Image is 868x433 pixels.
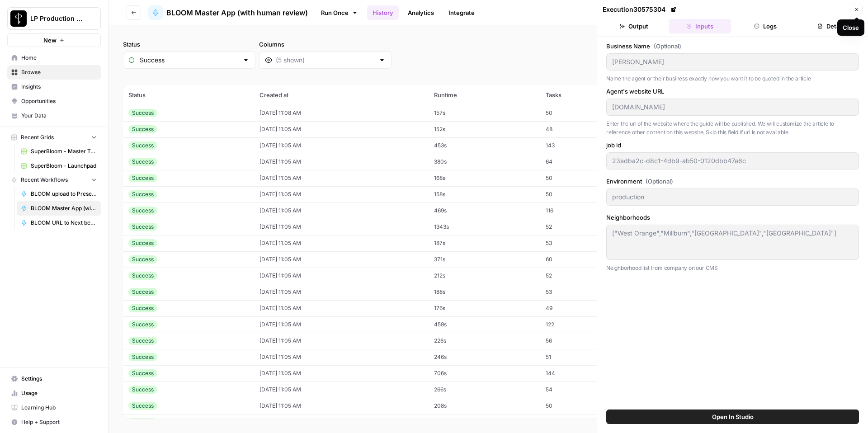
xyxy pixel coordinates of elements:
td: 212s [429,268,540,284]
input: (5 shown) [276,56,375,65]
div: Success [128,255,157,264]
td: 49 [540,300,628,316]
td: 143 [540,137,628,154]
th: Runtime [429,85,540,105]
span: SuperBloom - Master Topic List [31,147,97,155]
button: Open In Studio [606,409,859,424]
td: 51 [540,349,628,365]
a: SuperBloom - Launchpad [17,159,101,173]
td: 208s [429,398,540,414]
span: SuperBloom - Launchpad [31,162,97,170]
div: Success [128,174,157,182]
button: Inputs [669,19,731,33]
td: [DATE] 11:05 AM [254,251,429,268]
td: 168s [429,170,540,186]
td: [DATE] 11:05 AM [254,219,429,235]
td: [DATE] 11:05 AM [254,137,429,154]
label: Business Name [606,42,859,51]
input: Success [140,56,239,65]
div: Success [128,369,157,377]
td: 706s [429,365,540,381]
span: New [43,36,57,45]
td: [DATE] 11:05 AM [254,316,429,333]
button: Recent Workflows [7,173,101,187]
td: 48 [540,121,628,137]
div: Success [128,304,157,312]
div: Success [128,109,157,117]
td: 226s [429,333,540,349]
p: Name the agent or their business exactly how you want it to be quoted in the article [606,74,859,83]
button: Help + Support [7,415,101,429]
span: Settings [21,375,97,383]
span: (Optional) [646,177,673,186]
td: 158s [429,186,540,202]
img: LP Production Workloads Logo [10,10,27,27]
span: Insights [21,83,97,91]
span: Recent Workflows [21,176,68,184]
a: BLOOM URL to Next best blog topic [17,216,101,230]
a: BLOOM upload to Presence (after Human Review) [17,187,101,201]
td: [DATE] 11:05 AM [254,381,429,398]
td: [DATE] 11:05 AM [254,414,429,430]
td: 152s [429,121,540,137]
td: [DATE] 11:05 AM [254,186,429,202]
label: job id [606,141,859,150]
div: Success [128,207,157,215]
td: 122 [540,316,628,333]
div: Success [128,418,157,426]
th: Status [123,85,254,105]
button: Logs [735,19,797,33]
span: Help + Support [21,418,97,426]
a: Analytics [402,5,439,20]
div: Success [128,402,157,410]
a: History [367,5,399,20]
td: 380s [429,154,540,170]
td: 50 [540,105,628,121]
td: [DATE] 11:05 AM [254,300,429,316]
td: [DATE] 11:05 AM [254,333,429,349]
td: 50 [540,170,628,186]
div: Success [128,337,157,345]
p: Enter the url of the website where the guide will be published. We will customize the article to ... [606,119,859,137]
div: Success [128,239,157,247]
label: Neighborhoods [606,213,859,222]
td: 53 [540,284,628,300]
span: Recent Grids [21,133,54,141]
div: Success [128,223,157,231]
td: [DATE] 11:05 AM [254,268,429,284]
td: 187s [429,235,540,251]
label: Columns [259,40,392,49]
label: Status [123,40,255,49]
td: 54 [540,381,628,398]
textarea: ["West Orange","Millburn","[GEOGRAPHIC_DATA]","[GEOGRAPHIC_DATA]"] [612,229,853,238]
td: [DATE] 11:05 AM [254,398,429,414]
span: BLOOM Master App (with human review) [166,7,308,18]
span: BLOOM URL to Next best blog topic [31,219,97,227]
td: [DATE] 11:05 AM [254,170,429,186]
button: Details [800,19,863,33]
a: Home [7,51,101,65]
div: Success [128,288,157,296]
span: (10346 records) [123,69,854,85]
td: [DATE] 11:05 AM [254,202,429,219]
p: Neighborhood list from company on our CMS [606,264,859,273]
a: BLOOM Master App (with human review) [148,5,308,20]
span: BLOOM Master App (with human review) [31,204,97,212]
td: 188s [429,284,540,300]
a: Browse [7,65,101,80]
td: 56 [540,333,628,349]
td: 246s [429,349,540,365]
span: Browse [21,68,97,76]
button: Output [603,19,665,33]
a: Opportunities [7,94,101,108]
label: Environment [606,177,859,186]
td: 453s [429,137,540,154]
span: Usage [21,389,97,397]
a: SuperBloom - Master Topic List [17,144,101,159]
td: 53 [540,235,628,251]
div: Success [128,141,157,150]
td: 144 [540,365,628,381]
button: New [7,33,101,47]
td: 50 [540,398,628,414]
td: 60 [540,251,628,268]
